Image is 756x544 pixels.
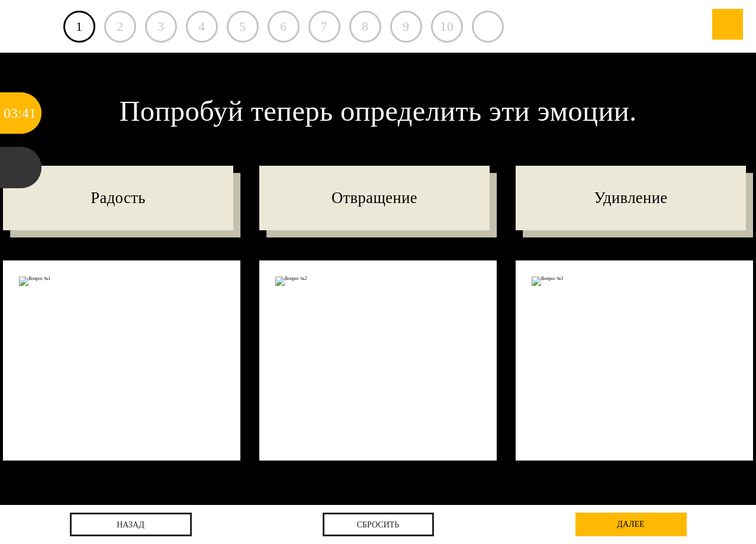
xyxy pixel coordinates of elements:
[532,276,737,286] img: Вопрос №3
[275,276,481,286] img: Вопрос №2
[323,513,434,536] div: Сбросить
[19,276,224,286] img: Вопрос №1
[70,513,192,536] a: назад
[3,166,233,230] p: Радость
[22,92,36,134] div: 41
[227,11,259,43] div: 5
[349,11,381,43] div: 8
[390,11,422,43] div: 9
[259,166,489,230] p: Отвращение
[431,11,463,43] div: 10
[145,11,177,43] div: 3
[575,513,687,536] div: далее
[18,92,22,134] div: :
[186,11,218,43] div: 4
[268,11,300,43] div: 6
[308,11,340,43] div: 7
[63,11,95,43] a: 1
[516,166,745,230] p: Удивление
[104,11,136,43] div: 2
[4,92,18,134] div: 03
[3,97,752,154] h2: Попробуй теперь определить эти эмоции.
